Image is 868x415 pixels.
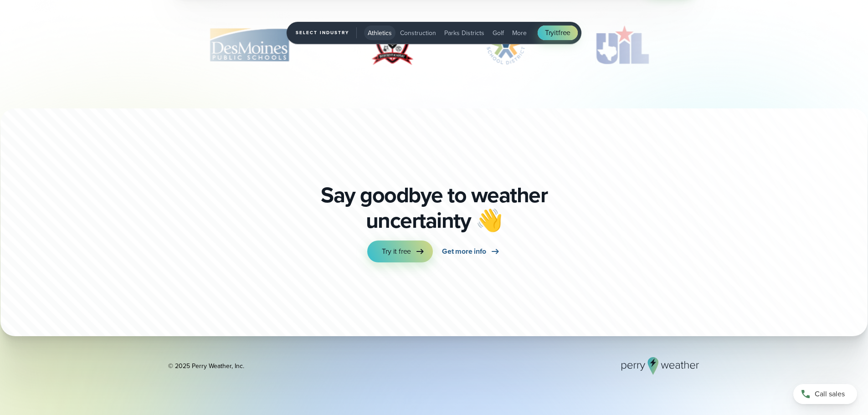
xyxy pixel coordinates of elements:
button: Athletics [364,26,395,40]
button: Parks Districts [441,26,488,40]
div: 6 of 10 [184,22,313,67]
button: Construction [396,26,440,40]
span: Construction [400,28,436,38]
span: it [554,27,558,38]
button: More [508,26,530,40]
span: Call sales [815,389,845,400]
p: Say goodbye to weather uncertainty 👋 [318,182,551,233]
span: Try it free [382,246,411,257]
div: © 2025 Perry Weather, Inc. [168,361,244,370]
span: Parks Districts [444,28,484,38]
span: More [512,28,527,38]
img: UIL.svg [586,22,658,67]
a: Tryitfree [538,26,578,40]
span: Golf [493,28,504,38]
span: Select Industry [296,27,357,38]
a: Call sales [793,384,857,404]
a: Get more info [442,241,500,262]
span: Try free [545,27,570,38]
button: Golf [489,26,508,40]
a: Try it free [367,241,433,262]
div: slideshow [168,22,700,72]
img: Des-Moines-Public-Schools.svg [184,22,313,67]
div: 9 of 10 [586,22,658,67]
span: Athletics [368,28,392,38]
span: Get more info [442,246,486,257]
